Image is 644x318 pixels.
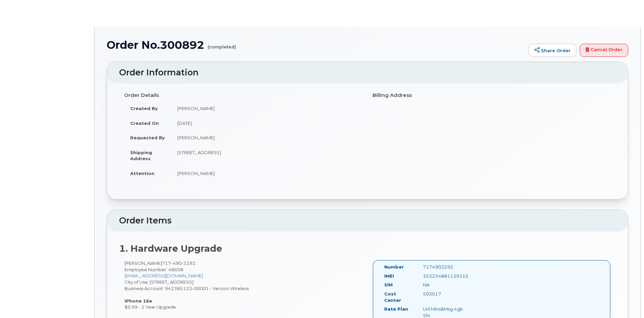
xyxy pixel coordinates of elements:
[580,44,628,57] a: Cancel Order
[418,264,472,270] div: 7174903292
[171,116,362,131] td: [DATE]
[171,101,362,116] td: [PERSON_NAME]
[372,93,611,98] h4: Billing Address
[124,298,152,304] strong: iPhone 16e
[119,68,616,77] h2: Order Information
[130,106,158,111] strong: Created By
[124,273,203,278] a: [EMAIL_ADDRESS][DOMAIN_NAME]
[130,135,165,140] strong: Requested By
[119,260,367,310] div: [PERSON_NAME] City of Use: [STREET_ADDRESS] Business Account: 942385123-00001 - Verizon Wireless ...
[107,39,525,51] h1: Order No.300892
[529,44,576,57] a: Share Order
[119,216,616,225] h2: Order Items
[384,306,408,312] label: Rate Plan
[182,260,195,266] span: 3292
[418,273,472,279] div: 353234881139115
[130,120,159,126] strong: Created On
[130,171,154,176] strong: Attention
[124,267,183,272] span: Employee Number: 48608
[418,291,472,297] div: 503017
[384,282,393,288] label: SIM
[124,93,362,98] h4: Order Details
[119,243,222,254] strong: 1. Hardware Upgrade
[171,166,362,181] td: [PERSON_NAME]
[384,291,413,303] label: Cost Center
[208,39,236,49] small: (completed)
[171,260,182,266] span: 490
[384,264,404,270] label: Number
[130,150,152,162] strong: Shipping Address
[171,145,362,166] td: [STREET_ADDRESS]
[171,130,362,145] td: [PERSON_NAME]
[384,273,394,279] label: IMEI
[162,260,195,266] span: 717
[418,282,472,288] div: NA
